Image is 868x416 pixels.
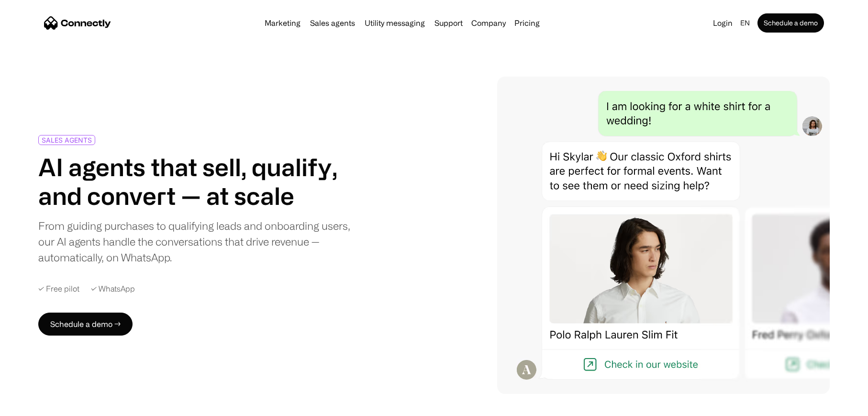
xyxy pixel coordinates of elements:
[44,16,111,30] a: home
[19,399,57,413] ul: Language list
[736,16,756,30] div: en
[757,13,824,33] a: Schedule a demo
[261,19,304,27] a: Marketing
[468,16,509,30] div: Company
[511,19,544,27] a: Pricing
[38,218,352,265] div: From guiding purchases to qualifying leads and onboarding users, our AI agents handle the convers...
[38,313,133,336] a: Schedule a demo →
[361,19,429,27] a: Utility messaging
[38,284,79,293] div: ✓ Free pilot
[709,16,736,30] a: Login
[471,16,506,30] div: Company
[306,19,359,27] a: Sales agents
[91,284,135,293] div: ✓ WhatsApp
[431,19,467,27] a: Support
[42,136,92,144] div: SALES AGENTS
[740,16,750,30] div: en
[38,153,352,210] h1: AI agents that sell, qualify, and convert — at scale
[10,398,57,413] aside: Language selected: English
